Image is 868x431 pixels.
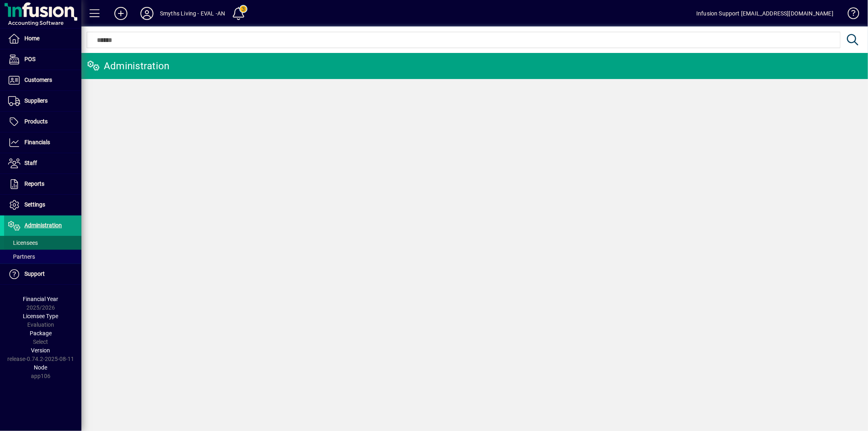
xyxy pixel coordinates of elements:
span: Financial Year [23,296,59,302]
button: Add [108,6,134,21]
a: Customers [4,70,81,90]
span: Home [24,35,39,42]
a: Reports [4,174,81,194]
span: Partners [8,253,35,260]
button: Profile [134,6,160,21]
span: Products [24,118,48,125]
div: Infusion Support [EMAIL_ADDRESS][DOMAIN_NAME] [696,7,833,20]
a: Financials [4,132,81,153]
span: Reports [24,180,44,187]
span: Package [30,330,52,336]
span: Support [24,270,45,277]
a: Settings [4,195,81,215]
span: Settings [24,201,45,208]
span: POS [24,56,35,62]
a: POS [4,49,81,70]
a: Staff [4,153,81,174]
a: Knowledge Base [842,2,858,28]
span: Financials [24,139,50,145]
span: Version [31,347,50,354]
a: Suppliers [4,91,81,111]
span: Suppliers [24,97,48,104]
a: Licensees [4,236,81,250]
span: Licensees [8,240,38,246]
div: Smyths Living - EVAL -AN [160,7,225,20]
span: Node [34,364,48,371]
a: Support [4,264,81,284]
div: Administration [87,59,170,73]
span: Administration [24,222,62,229]
a: Partners [4,250,81,264]
span: Licensee Type [23,313,59,319]
span: Staff [24,160,37,166]
a: Products [4,112,81,132]
a: Home [4,29,81,49]
span: Customers [24,77,52,83]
